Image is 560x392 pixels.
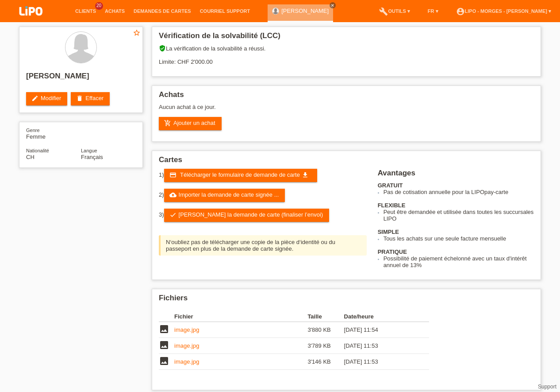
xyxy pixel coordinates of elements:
span: Genre [26,128,40,133]
td: [DATE] 11:54 [344,322,417,338]
div: 2) [159,189,367,202]
i: image [159,356,169,366]
a: [PERSON_NAME] [281,8,329,14]
th: Fichier [174,311,307,322]
h2: Achats [159,90,534,104]
i: cloud_upload [169,191,176,198]
div: N‘oubliez pas de télécharger une copie de la pièce d‘identité ou du passeport en plus de la deman... [159,235,367,256]
h2: Vérification de la solvabilité (LCC) [159,31,534,45]
a: check[PERSON_NAME] la demande de carte (finaliser l’envoi) [164,209,330,222]
i: check [169,211,176,218]
a: Achats [100,8,129,14]
span: Français [81,154,103,160]
i: close [330,3,335,8]
i: star_border [133,29,141,37]
td: 3'146 KB [307,354,344,370]
a: LIPO pay [9,18,53,25]
h2: [PERSON_NAME] [26,72,136,85]
a: image.jpg [174,358,199,365]
a: star_border [133,29,141,38]
a: Clients [71,8,100,14]
i: delete [76,95,83,102]
td: [DATE] 11:53 [344,354,417,370]
a: Support [538,384,556,390]
li: Pas de cotisation annuelle pour la LIPOpay-carte [384,189,534,195]
td: [DATE] 11:53 [344,338,417,354]
a: buildOutils ▾ [375,8,414,14]
li: Tous les achats sur une seule facture mensuelle [384,235,534,242]
th: Date/heure [344,311,417,322]
a: account_circleLIPO - Morges - [PERSON_NAME] ▾ [452,8,556,14]
a: cloud_uploadImporter la demande de carte signée ... [164,189,285,202]
span: Langue [81,148,97,153]
h2: Cartes [159,155,534,169]
th: Taille [307,311,344,322]
a: credit_card Télécharger le formulaire de demande de carte get_app [164,169,317,182]
b: FLEXIBLE [378,202,406,209]
i: edit [31,95,38,102]
td: 3'880 KB [307,322,344,338]
span: Suisse [26,154,35,160]
div: 1) [159,169,367,182]
a: Demandes de cartes [129,8,196,14]
a: close [330,2,336,8]
div: Femme [26,127,81,140]
b: SIMPLE [378,229,399,235]
a: FR ▾ [423,8,443,14]
h2: Fichiers [159,294,534,307]
a: Courriel Support [196,8,254,14]
i: image [159,340,169,350]
div: 3) [159,209,367,222]
div: La vérification de la solvabilité a réussi. Limite: CHF 2'000.00 [159,45,534,72]
div: Aucun achat à ce jour. [159,104,534,117]
i: add_shopping_cart [164,120,171,127]
a: add_shopping_cartAjouter un achat [159,117,222,130]
i: get_app [302,171,309,179]
li: Possibilité de paiement échelonné avec un taux d'intérêt annuel de 13% [384,255,534,268]
i: credit_card [169,171,176,179]
li: Peut être demandée et utilisée dans toutes les succursales LIPO [384,209,534,222]
span: Télécharger le formulaire de demande de carte [180,171,300,178]
td: 3'789 KB [307,338,344,354]
a: image.jpg [174,342,199,349]
i: image [159,324,169,334]
b: GRATUIT [378,182,403,189]
span: 20 [95,2,103,10]
a: deleteEffacer [71,92,110,105]
i: build [379,7,388,16]
h2: Avantages [378,169,534,182]
b: PRATIQUE [378,248,407,255]
a: editModifier [26,92,67,105]
i: account_circle [456,7,465,16]
a: image.jpg [174,326,199,333]
span: Nationalité [26,148,49,153]
i: verified_user [159,45,166,52]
